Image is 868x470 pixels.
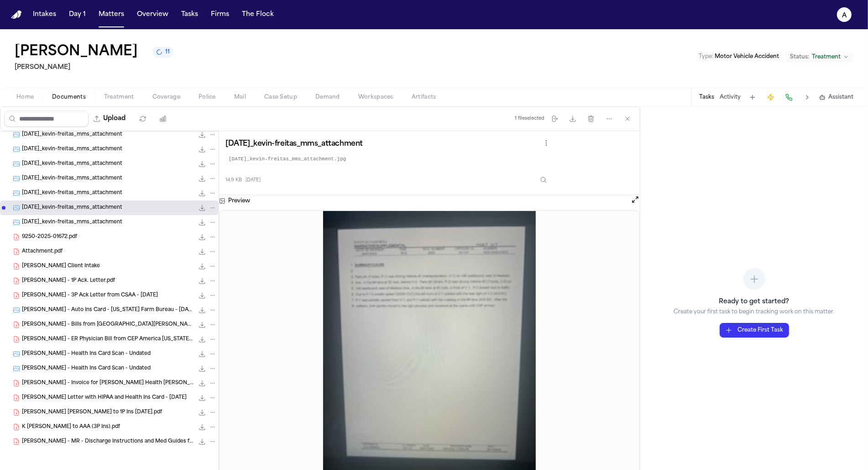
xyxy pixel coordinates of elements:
[22,219,122,227] span: [DATE]_kevin-freitas_mms_attachment
[11,11,22,19] img: Finch Logo
[22,423,120,431] span: K [PERSON_NAME] to AAA (3P Ins).pdf
[52,94,86,101] span: Documents
[198,174,207,183] button: Download 2025-04-19_kevin-freitas_mms_attachment
[22,321,194,329] span: [PERSON_NAME] - Bills from [GEOGRAPHIC_DATA][PERSON_NAME] - [DATE] to [DATE]
[790,53,809,61] span: Status:
[515,116,544,121] div: 1 file selected
[764,91,777,104] button: Create Immediate Task
[198,364,207,373] button: Download K. Freitas - Health Ins Card Scan - Undated
[198,379,207,388] button: Download K. Freitas - Invoice for Sutter Health Carmichael
[22,438,194,446] span: [PERSON_NAME] - MR - Discharge Instructions and Med Guides from [GEOGRAPHIC_DATA][PERSON_NAME] - ...
[165,48,170,56] span: 11
[225,177,242,184] span: 14.9 KB
[152,47,173,58] button: 11 active tasks
[22,131,122,139] span: [DATE]_kevin-freitas_mms_attachment
[199,94,216,101] span: Police
[785,52,853,63] button: Change status from Treatment
[198,145,207,154] button: Download 2025-04-19_kevin-freitas_mms_attachment
[715,54,779,59] span: Motor Vehicle Accident
[133,6,172,23] button: Overview
[228,197,250,205] h3: Preview
[15,44,138,60] button: Edit matter name
[696,52,782,61] button: Edit Type: Motor Vehicle Accident
[22,350,151,358] span: [PERSON_NAME] - Health Ins Card Scan - Undated
[198,276,207,285] button: Download K. Freitas - 1P Ack. Letter.pdf
[22,365,151,373] span: [PERSON_NAME] - Health Ins Card Scan - Undated
[152,94,180,101] span: Coverage
[198,203,207,212] button: Download 2025-04-19_kevin-freitas_mms_attachment
[22,175,122,183] span: [DATE]_kevin-freitas_mms_attachment
[15,62,173,73] h2: [PERSON_NAME]
[198,262,207,271] button: Download Kevin Freitas - Finch Client Intake
[178,6,202,23] button: Tasks
[819,94,853,101] button: Assistant
[238,6,277,23] button: The Flock
[699,54,713,59] span: Type :
[22,190,122,197] span: [DATE]_kevin-freitas_mms_attachment
[15,44,138,60] h1: [PERSON_NAME]
[198,159,207,169] button: Download 2025-04-19_kevin-freitas_mms_attachment
[11,11,22,19] a: Home
[631,195,640,204] button: Open preview
[225,139,363,148] h3: [DATE]_kevin-freitas_mms_attachment
[22,204,122,212] span: [DATE]_kevin-freitas_mms_attachment
[246,177,261,184] span: [DATE]
[22,160,122,168] span: [DATE]_kevin-freitas_mms_attachment
[198,291,207,300] button: Download K. Freitas - 3P Ack Letter from CSAA - 5.5.25
[358,94,393,101] span: Workspaces
[674,297,835,306] h3: Ready to get started?
[198,437,207,446] button: Download K. Freitas - MR - Discharge Instructions and Med Guides from Mercy San Juan - 4.7.25 to ...
[22,233,77,241] span: 9250-2025-01672.pdf
[89,111,131,127] button: Upload
[207,6,233,23] button: Firms
[16,94,34,101] span: Home
[4,111,89,127] input: Search files
[198,320,207,329] button: Download K. Freitas - Bills from Mercy San Juan Medical Center - 4.7.25 to 4.8.25
[198,408,207,417] button: Download K. Freitas LOR to 1P Ins 4-21-25.pdf
[104,94,134,101] span: Treatment
[22,146,122,153] span: [DATE]_kevin-freitas_mms_attachment
[22,380,194,387] span: [PERSON_NAME] - Invoice for [PERSON_NAME] Health [PERSON_NAME]
[198,306,207,315] button: Download K. Freitas - Auto Ins Card - Indiana Farm Bureau - 2.10.25
[95,6,128,23] button: Matters
[198,189,207,198] button: Download 2025-04-19_kevin-freitas_mms_attachment
[720,94,741,101] button: Activity
[198,218,207,227] button: Download 2025-04-19_kevin-freitas_mms_attachment
[22,263,100,270] span: [PERSON_NAME] Client Intake
[315,94,340,101] span: Demand
[198,335,207,344] button: Download K. Freitas - ER Physician Bill from CEP America California - 4.7.25
[22,409,162,417] span: [PERSON_NAME] [PERSON_NAME] to 1P Ins [DATE].pdf
[198,393,207,402] button: Download K. Freitas - Lien Letter with HIPAA and Health Ins Card - 6.24.25
[828,94,853,101] span: Assistant
[22,394,187,402] span: [PERSON_NAME] Letter with HIPAA and Health Ins Card - [DATE]
[234,94,246,101] span: Mail
[22,292,158,300] span: [PERSON_NAME] - 3P Ack Letter from CSAA - [DATE]
[65,6,89,23] button: Day 1
[674,308,835,316] p: Create your first task to begin tracking work on this matter.
[631,195,640,207] button: Open preview
[412,94,436,101] span: Artifacts
[746,91,759,104] button: Add Task
[22,277,115,285] span: [PERSON_NAME] - 1P Ack. Letter.pdf
[198,349,207,359] button: Download K. Freitas - Health Ins Card Scan - Undated
[720,323,789,338] button: Create First Task
[22,306,194,314] span: [PERSON_NAME] - Auto Ins Card - [US_STATE] Farm Bureau - [DATE]
[198,130,207,139] button: Download 2025-04-19_kevin-freitas_mms_attachment
[699,94,714,101] button: Tasks
[225,154,349,164] code: [DATE]_kevin-freitas_mms_attachment.jpg
[535,172,552,188] button: Inspect
[29,6,60,23] button: Intakes
[198,422,207,432] button: Download K Freitas - LOR to AAA (3P Ins).pdf
[198,232,207,242] button: Download 9250-2025-01672.pdf
[22,248,63,256] span: Attachment.pdf
[22,336,194,343] span: [PERSON_NAME] - ER Physician Bill from CEP America [US_STATE] - [DATE]
[812,53,841,61] span: Treatment
[783,91,795,104] button: Make a Call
